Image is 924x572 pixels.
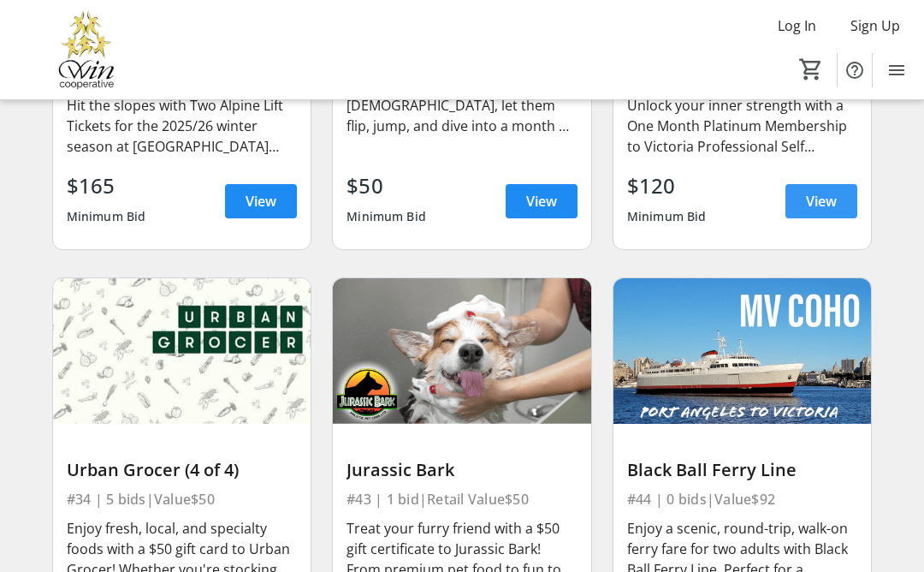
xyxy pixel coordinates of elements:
img: Urban Grocer (4 of 4) [53,278,311,424]
span: Sign Up [850,15,900,36]
div: #34 | 5 bids | Value $50 [67,487,298,511]
button: Cart [796,54,826,85]
div: Minimum Bid [67,201,146,232]
button: Help [838,53,872,87]
span: View [806,191,837,212]
div: Minimum Bid [627,201,707,232]
div: $120 [627,170,707,201]
img: Victoria Women In Need Community Cooperative's Logo [10,7,163,92]
img: Black Ball Ferry Line [613,278,872,424]
div: Unlock your inner strength with a One Month Platinum Membership to Victoria Professional Self Def... [627,95,858,157]
span: View [526,191,557,212]
a: View [225,184,297,218]
a: View [785,184,857,218]
div: Jurassic Bark [346,460,577,480]
button: Log In [764,12,830,39]
div: #44 | 0 bids | Value $92 [627,487,858,511]
img: Jurassic Bark [333,278,591,424]
a: View [506,184,577,218]
div: Minimum Bid [346,201,426,232]
div: #43 | 1 bid | Retail Value $50 [346,487,577,511]
div: Hit the slopes with Two Alpine Lift Tickets for the 2025/26 winter season at [GEOGRAPHIC_DATA][US... [67,95,298,157]
div: Black Ball Ferry Line [627,460,858,480]
div: $165 [67,170,146,201]
div: Urban Grocer (4 of 4) [67,460,298,480]
button: Sign Up [837,12,914,39]
button: Menu [880,53,914,87]
span: Log In [778,15,816,36]
span: View [246,191,276,212]
div: If your kid is between the ages [DEMOGRAPHIC_DATA], let them flip, jump, and dive into a month of... [346,74,577,136]
div: $50 [346,170,426,201]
